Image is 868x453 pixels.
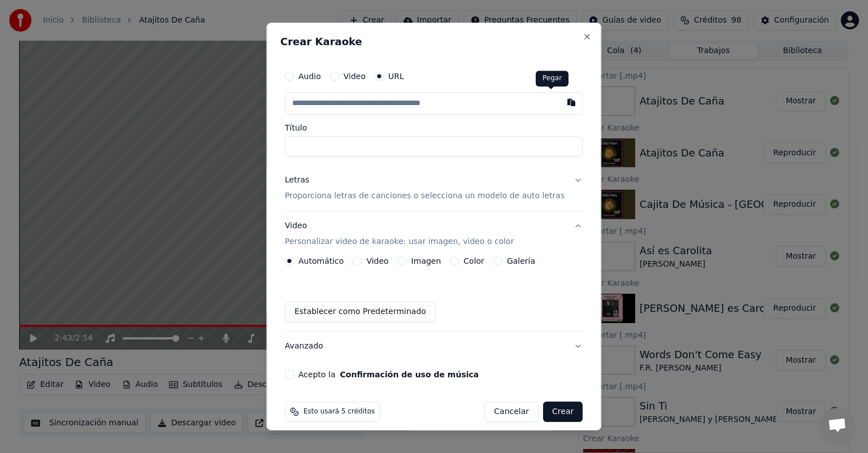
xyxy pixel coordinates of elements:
[536,71,568,86] div: Pegar
[285,190,565,202] p: Proporciona letras de canciones o selecciona un modelo de auto letras
[285,220,514,247] div: Video
[485,402,539,422] button: Cancelar
[285,256,583,331] div: VideoPersonalizar video de karaoke: usar imagen, video o color
[298,72,321,80] label: Audio
[285,175,309,186] div: Letras
[285,302,436,322] button: Establecer como Predeterminado
[367,257,389,265] label: Video
[285,165,583,211] button: LetrasProporciona letras de canciones o selecciona un modelo de auto letras
[464,257,485,265] label: Color
[298,371,479,378] label: Acepto la
[285,124,583,132] label: Título
[411,257,441,265] label: Imagen
[285,211,583,256] button: VideoPersonalizar video de karaoke: usar imagen, video o color
[543,402,583,422] button: Crear
[388,72,404,80] label: URL
[340,371,479,378] button: Acepto la
[303,407,375,416] span: Esto usará 5 créditos
[507,257,535,265] label: Galería
[344,72,366,80] label: Video
[298,257,344,265] label: Automático
[285,236,514,247] p: Personalizar video de karaoke: usar imagen, video o color
[285,332,583,361] button: Avanzado
[280,37,587,47] h2: Crear Karaoke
